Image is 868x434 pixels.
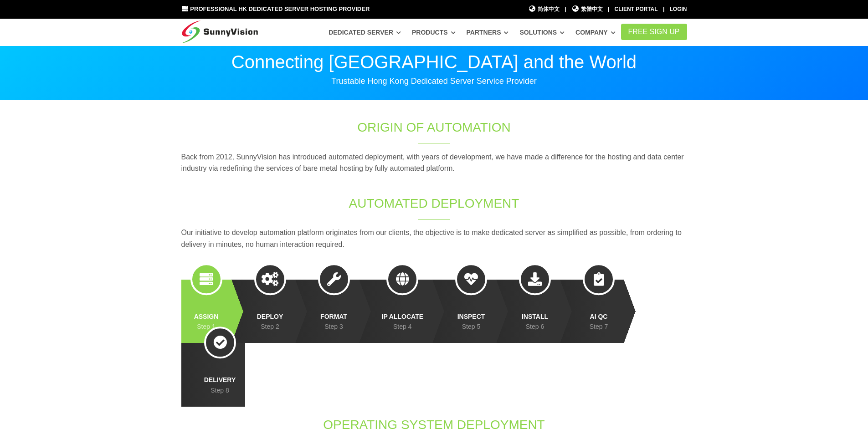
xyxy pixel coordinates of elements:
p: Connecting [GEOGRAPHIC_DATA] and the World [181,53,687,71]
a: Client Portal [615,6,658,12]
em: Step 7 [590,323,608,330]
em: Step 8 [211,387,229,394]
a: Solutions [519,24,565,41]
strong: Delivery [204,375,236,385]
a: 繁體中文 [571,5,603,14]
em: Step 3 [324,323,343,330]
p: Our initiative to develop automation platform originates from our clients, the objective is to ma... [181,227,687,250]
p: Back from 2012, SunnyVision has introduced automated deployment, with years of development, we ha... [181,151,687,174]
em: Step 1 [197,323,215,330]
a: 简体中文 [529,5,560,14]
strong: IP Allocate [382,311,424,322]
a: Login [670,6,687,12]
h1: Automated Deployment [282,194,586,212]
li: | [663,5,664,14]
em: Step 5 [462,323,480,330]
h1: Operating System Deployment [282,416,586,434]
li: | [565,5,566,14]
strong: Install [519,311,551,322]
em: Step 6 [526,323,544,330]
a: Dedicated Server [329,24,401,41]
strong: Format [318,311,350,322]
span: Professional HK Dedicated Server Hosting Provider [190,5,370,12]
a: FREE Sign Up [621,24,687,40]
a: Company [575,24,616,41]
em: Step 4 [393,323,411,330]
li: | [608,5,609,14]
h1: Origin of Automation [282,118,586,136]
p: Trustable Hong Kong Dedicated Server Service Provider [181,76,687,87]
strong: Assign [190,311,222,322]
strong: Inspect [455,311,487,322]
strong: AI QC [583,311,615,322]
em: Step 2 [261,323,279,330]
a: Products [412,24,456,41]
a: Partners [467,24,509,41]
strong: Deploy [254,311,286,322]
